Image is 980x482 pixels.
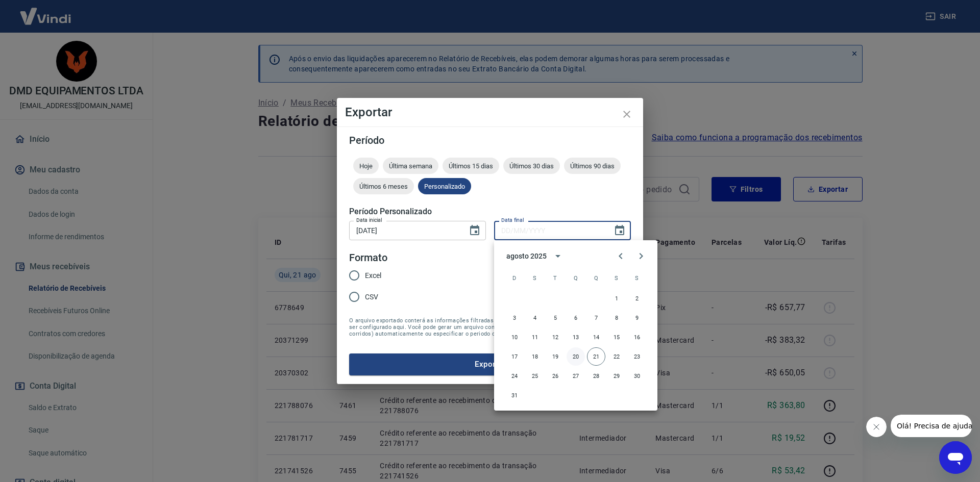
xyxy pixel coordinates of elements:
[587,328,605,346] button: 14
[564,158,621,174] div: Últimos 90 dias
[418,183,471,190] span: Personalizado
[505,328,524,346] button: 10
[628,367,646,385] button: 30
[349,353,631,375] button: Exportar
[607,289,626,308] button: 1
[349,135,631,145] h5: Período
[587,347,605,366] button: 21
[345,106,635,118] h4: Exportar
[628,328,646,346] button: 16
[503,158,560,174] div: Últimos 30 dias
[546,268,565,288] span: terça-feira
[628,309,646,327] button: 9
[939,441,972,474] iframe: Botão para abrir a janela de mensagens
[610,246,631,266] button: Previous month
[503,162,560,170] span: Últimos 30 dias
[464,220,485,241] button: Choose date, selected date is 20 de ago de 2025
[567,328,585,346] button: 13
[628,268,646,288] span: sábado
[349,250,387,265] legend: Formato
[349,207,631,217] h5: Período Personalizado
[546,328,565,346] button: 12
[607,347,626,366] button: 22
[505,268,524,288] span: domingo
[567,309,585,327] button: 6
[607,328,626,346] button: 15
[356,216,382,224] label: Data inicial
[587,367,605,385] button: 28
[607,309,626,327] button: 8
[587,268,605,288] span: quinta-feira
[349,317,631,337] span: O arquivo exportado conterá as informações filtradas na tela anterior com exceção do período que ...
[628,347,646,366] button: 23
[383,158,438,174] div: Última semana
[353,178,414,194] div: Últimos 6 meses
[353,162,379,170] span: Hoje
[526,347,544,366] button: 18
[383,162,438,170] span: Última semana
[631,246,651,266] button: Next month
[607,367,626,385] button: 29
[609,220,630,241] button: Choose date
[567,367,585,385] button: 27
[526,367,544,385] button: 25
[615,102,639,126] button: close
[567,268,585,288] span: quarta-feira
[443,162,499,170] span: Últimos 15 dias
[891,415,972,437] iframe: Mensagem da empresa
[501,216,524,224] label: Data final
[526,268,544,288] span: segunda-feira
[546,367,565,385] button: 26
[564,162,621,170] span: Últimos 90 dias
[526,309,544,327] button: 4
[443,158,499,174] div: Últimos 15 dias
[353,158,379,174] div: Hoje
[546,347,565,366] button: 19
[353,183,414,190] span: Últimos 6 meses
[628,289,646,308] button: 2
[587,309,605,327] button: 7
[505,347,524,366] button: 17
[866,417,887,437] iframe: Fechar mensagem
[567,347,585,366] button: 20
[546,309,565,327] button: 5
[526,328,544,346] button: 11
[607,268,626,288] span: sexta-feira
[505,309,524,327] button: 3
[494,221,605,240] input: DD/MM/YYYY
[506,251,546,262] div: agosto 2025
[505,386,524,404] button: 31
[418,178,471,194] div: Personalizado
[365,270,381,281] span: Excel
[365,292,378,302] span: CSV
[6,7,86,15] span: Olá! Precisa de ajuda?
[505,367,524,385] button: 24
[549,247,567,265] button: calendar view is open, switch to year view
[349,221,460,240] input: DD/MM/YYYY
